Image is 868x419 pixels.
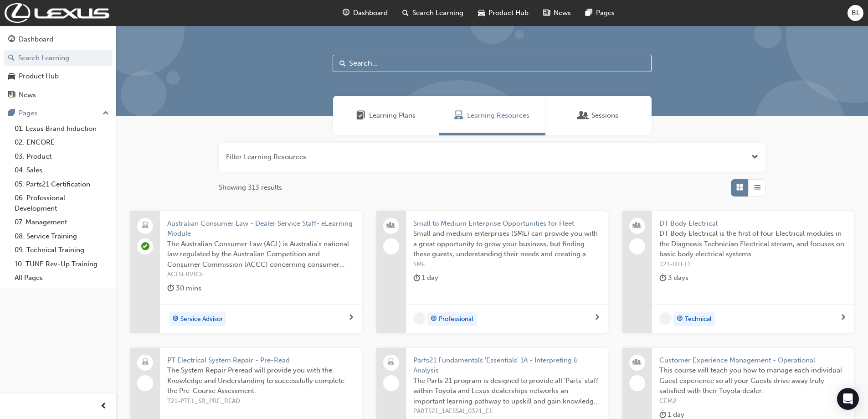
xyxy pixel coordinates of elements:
span: T21-DTEL1 [659,259,847,270]
span: Learning Plans [369,110,416,121]
a: Search Learning [4,50,113,67]
a: 08. Service Training [11,229,113,243]
span: target-icon [172,313,179,325]
a: car-iconProduct Hub [471,4,536,22]
span: Sessions [579,110,588,121]
span: T21-PTEL_SR_PRE_READ [167,396,354,407]
a: 05. Parts21 Certification [11,177,113,191]
span: news-icon [8,91,15,99]
a: guage-iconDashboard [335,4,395,22]
a: news-iconNews [536,4,578,22]
span: PARTS21_1AESSAI_0321_EL [413,406,601,417]
span: Small to Medium Enterprise Opportunities for Fleet [413,218,601,229]
a: Dashboard [4,31,113,48]
span: PT Electrical System Repair - Pre-Read [167,355,354,366]
span: Parts21 Fundamentals 'Essentials' 1A - Interpreting & Analysis [413,355,601,376]
input: Search... [333,55,652,72]
div: News [19,90,36,100]
a: Australian Consumer Law - Dealer Service Staff- eLearning ModuleThe Australian Consumer Law (ACL)... [130,211,362,333]
span: News [554,8,571,18]
a: 07. Management [11,215,113,229]
span: CEM2 [659,396,847,407]
a: search-iconSearch Learning [395,4,471,22]
span: laptop-icon [388,357,394,368]
a: 09. Technical Training [11,243,113,257]
span: DT Body Electrical [659,218,847,229]
span: search-icon [402,7,409,19]
span: learningRecordVerb_PASS-icon [141,242,149,250]
span: Showing 313 results [219,182,282,193]
a: 02. ENCORE [11,135,113,150]
img: Trak [5,3,109,23]
span: target-icon [431,313,437,325]
button: Pages [4,105,113,122]
span: The Parts 21 program is designed to provide all 'Parts' staff within Toyota and Lexus dealerships... [413,376,601,407]
a: Product Hub [4,68,113,85]
span: duration-icon [167,283,174,294]
span: news-icon [543,7,550,19]
button: DashboardSearch LearningProduct HubNews [4,29,113,105]
span: ACLSERVICE [167,269,354,280]
a: News [4,87,113,103]
span: Product Hub [488,8,529,18]
span: next-icon [594,314,601,322]
span: prev-icon [100,401,107,412]
a: 01. Lexus Brand Induction [11,122,113,136]
span: Service Advisor [180,314,223,325]
span: next-icon [348,314,354,322]
span: The System Repair Preread will provide you with the Knowledge and Understanding to successfully c... [167,365,354,396]
span: people-icon [634,220,640,232]
span: car-icon [8,72,15,81]
div: Product Hub [19,71,59,82]
span: Pages [596,8,615,18]
span: Professional [439,314,473,325]
a: 06. Professional Development [11,191,113,215]
a: 03. Product [11,150,113,164]
a: All Pages [11,271,113,285]
a: pages-iconPages [578,4,622,22]
span: Sessions [591,110,618,121]
span: pages-icon [8,109,15,118]
span: Search [339,58,346,69]
span: This course will teach you how to manage each individual Guest experience so all your Guests driv... [659,365,847,396]
button: Open the filter [751,152,758,162]
a: 04. Sales [11,163,113,177]
span: next-icon [840,314,847,322]
span: duration-icon [413,272,420,284]
span: DT Body Electrical is the first of four Electrical modules in the Diagnosis Technician Electrical... [659,228,847,259]
div: 3 days [659,272,688,284]
span: duration-icon [659,272,666,284]
a: DT Body ElectricalDT Body Electrical is the first of four Electrical modules in the Diagnosis Tec... [622,211,854,333]
span: pages-icon [586,7,592,19]
span: Customer Experience Management - Operational [659,355,847,366]
span: Grid [736,182,743,193]
a: Learning ResourcesLearning Resources [439,96,545,135]
span: search-icon [8,54,15,62]
span: List [754,182,760,193]
a: Small to Medium Enterprise Opportunities for FleetSmall and medium enterprises (SME) can provide ... [376,211,608,333]
div: Dashboard [19,34,53,45]
span: Learning Resources [454,110,463,121]
a: 10. TUNE Rev-Up Training [11,257,113,271]
span: Australian Consumer Law - Dealer Service Staff- eLearning Module [167,218,354,239]
span: laptop-icon [142,357,149,368]
span: up-icon [103,108,109,119]
span: Learning Plans [356,110,365,121]
span: people-icon [634,357,640,368]
span: SME [413,259,601,270]
div: Open Intercom Messenger [837,388,859,410]
div: Pages [19,108,37,119]
div: 1 day [413,272,438,284]
span: laptop-icon [142,220,149,232]
a: Learning PlansLearning Plans [333,96,439,135]
div: 30 mins [167,283,201,294]
span: people-icon [388,220,394,232]
span: Technical [685,314,712,325]
span: guage-icon [8,36,15,44]
button: BL [847,5,863,21]
span: Learning Resources [467,110,529,121]
a: SessionsSessions [545,96,652,135]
